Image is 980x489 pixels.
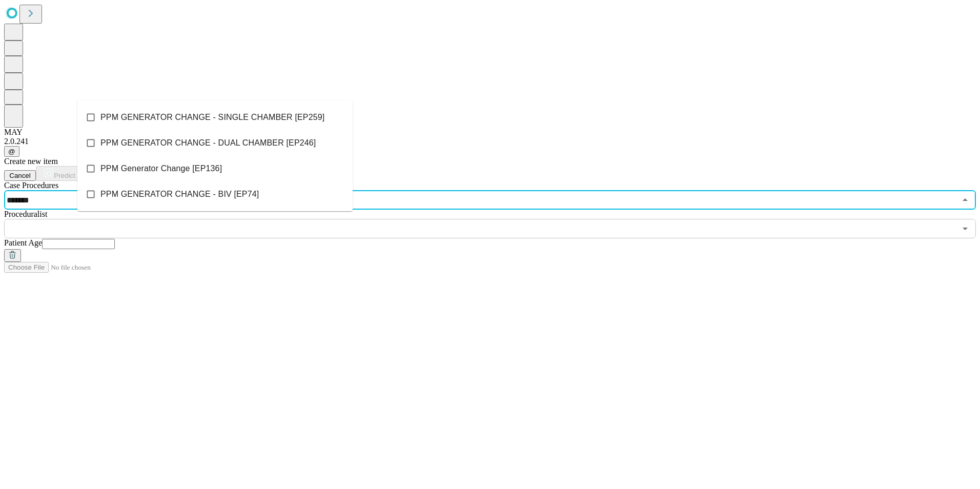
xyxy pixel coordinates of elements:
[100,111,324,124] span: PPM GENERATOR CHANGE - SINGLE CHAMBER [EP259]
[8,148,15,155] span: @
[4,210,47,218] span: Proceduralist
[958,221,972,236] button: Open
[4,170,36,181] button: Cancel
[36,166,83,181] button: Predict
[4,146,19,157] button: @
[9,172,31,179] span: Cancel
[54,172,75,179] span: Predict
[4,181,58,190] span: Scheduled Procedure
[958,193,972,207] button: Close
[100,162,222,175] span: PPM Generator Change [EP136]
[100,188,259,200] span: PPM GENERATOR CHANGE - BIV [EP74]
[100,137,316,149] span: PPM GENERATOR CHANGE - DUAL CHAMBER [EP246]
[4,157,58,166] span: Create new item
[4,137,976,146] div: 2.0.241
[4,128,976,137] div: MAY
[4,238,42,247] span: Patient Age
